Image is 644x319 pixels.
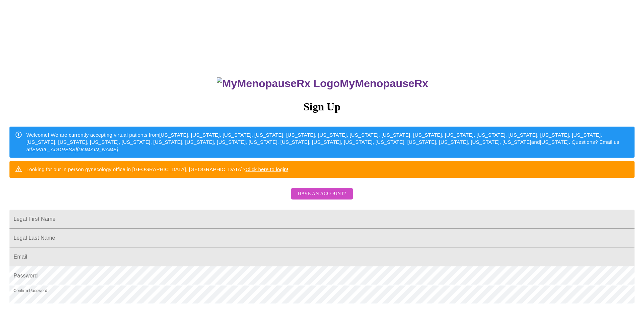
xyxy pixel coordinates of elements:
h3: Sign Up [9,101,635,113]
em: [EMAIL_ADDRESS][DOMAIN_NAME] [31,147,118,152]
img: MyMenopauseRx Logo [217,77,340,90]
a: Have an account? [289,195,355,201]
div: Welcome! We are currently accepting virtual patients from [US_STATE], [US_STATE], [US_STATE], [US... [26,129,629,156]
h3: MyMenopauseRx [10,77,635,90]
div: Looking for our in person gynecology office in [GEOGRAPHIC_DATA], [GEOGRAPHIC_DATA]? [26,163,288,176]
a: Click here to login! [245,166,288,172]
span: Have an account? [298,190,346,198]
button: Have an account? [291,188,353,200]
